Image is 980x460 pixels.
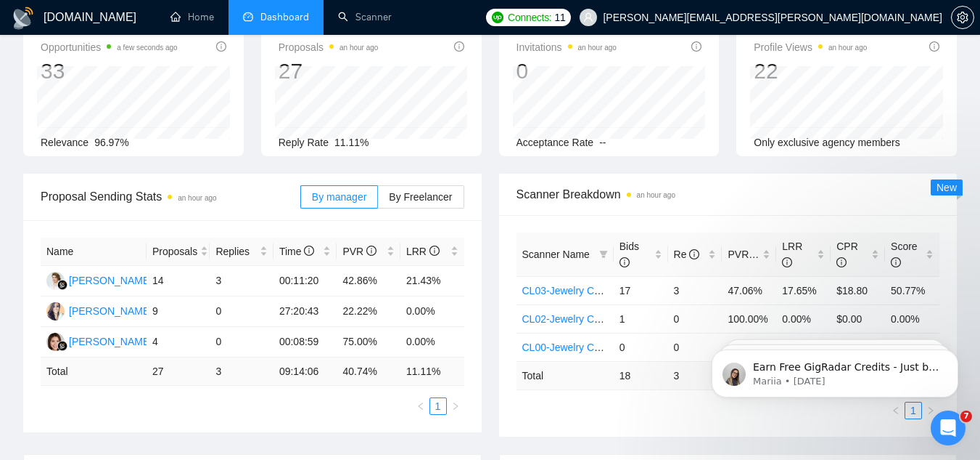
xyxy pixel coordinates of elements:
td: 75.00% [337,327,400,358]
td: 4 [147,327,210,358]
div: [PERSON_NAME] [69,273,152,288]
time: an hour ago [637,191,675,199]
span: user [583,12,593,23]
span: Invitations [516,39,617,56]
td: 3 [210,266,273,296]
span: Proposals [152,243,197,259]
td: Total [41,358,147,386]
span: right [451,402,460,411]
td: 00:08:59 [273,327,337,358]
span: Reply Rate [279,137,329,148]
span: setting [952,12,973,23]
td: 42.86% [337,266,400,296]
span: Earn Free GigRadar Credits - Just by Sharing Your Story! 💬 Want more credits for sending proposal... [63,42,250,400]
a: MS[PERSON_NAME] [46,304,152,316]
span: Relevance [41,137,88,148]
td: 18 [614,361,668,390]
td: 21.43% [400,266,464,296]
span: info-circle [619,257,630,267]
p: Message from Mariia, sent 6w ago [63,56,250,69]
td: 22.22% [337,296,400,327]
span: Replies [215,243,257,259]
img: upwork-logo.png [492,12,503,23]
span: -- [599,137,606,148]
td: 14 [147,266,210,296]
a: CL03-Jewelry CAD-2408 [522,285,635,296]
span: info-circle [891,257,901,267]
span: info-circle [689,249,699,259]
span: 96.97% [94,137,128,148]
td: 0.00% [776,304,831,333]
span: filter [599,250,608,259]
span: By Freelancer [389,191,452,203]
span: 11 [554,9,565,25]
button: setting [951,6,974,29]
span: info-circle [366,246,376,256]
span: Proposal Sending Stats [41,187,300,206]
img: gigradar-bm.png [57,341,67,351]
time: an hour ago [339,44,378,52]
span: Acceptance Rate [516,137,594,148]
a: setting [951,12,974,23]
div: [PERSON_NAME] [69,303,152,319]
td: 27:20:43 [273,296,337,327]
span: dashboard [243,12,253,22]
span: Profile Views [754,39,867,56]
div: 33 [41,57,178,85]
td: Total [516,361,614,390]
a: 1 [430,398,446,414]
th: Proposals [147,238,210,266]
span: Only exclusive agency members [754,137,900,148]
td: 0.00% [400,296,464,327]
td: 100.00% [722,304,776,333]
time: a few seconds ago [117,44,177,52]
img: gigradar-bm.png [57,280,67,290]
td: 0 [668,333,722,361]
span: info-circle [429,246,440,256]
td: $18.80 [831,276,885,304]
time: an hour ago [578,44,617,52]
td: 3 [668,361,722,390]
td: 0 [668,304,722,333]
td: 0 [210,296,273,327]
time: an hour ago [828,44,867,52]
span: info-circle [836,257,847,267]
span: Proposals [279,39,379,56]
span: filter [596,243,611,265]
span: Scanner Name [522,249,590,260]
span: 7 [960,411,972,422]
a: CL00-Jewelry CAD Modeling+ [522,342,659,353]
div: 22 [754,57,867,85]
a: LS[PERSON_NAME] [46,274,152,286]
a: KH[PERSON_NAME] Heart [46,335,180,347]
td: 0.00% [885,304,939,333]
span: PVR [728,249,762,260]
div: [PERSON_NAME] Heart [69,334,180,350]
span: left [416,402,425,411]
span: PVR [342,246,376,257]
span: Dashboard [260,11,309,23]
time: an hour ago [178,194,216,202]
span: Score [891,241,918,268]
td: 9 [147,296,210,327]
div: 27 [279,57,379,85]
td: 1 [614,304,668,333]
span: Connects: [508,9,551,25]
td: 50.77% [885,276,939,304]
li: Previous Page [412,398,429,415]
span: LRR [406,246,440,257]
button: left [412,398,429,415]
a: searchScanner [338,11,392,23]
span: By manager [312,191,366,203]
span: info-circle [454,41,464,52]
li: 1 [429,398,447,415]
span: info-circle [304,246,314,256]
img: LS [46,272,65,290]
button: right [447,398,464,415]
li: Next Page [447,398,464,415]
span: info-circle [216,41,226,52]
span: info-circle [929,41,939,52]
span: CPR [836,241,858,268]
iframe: Intercom notifications message [690,319,980,421]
